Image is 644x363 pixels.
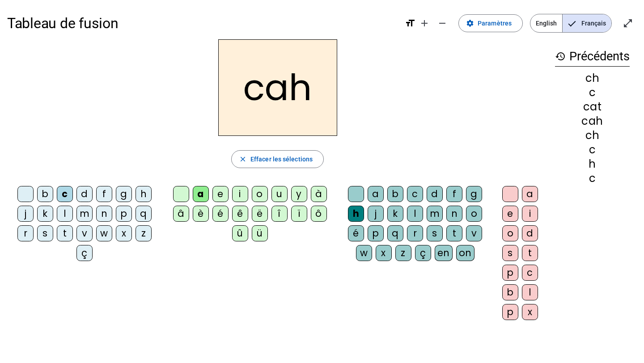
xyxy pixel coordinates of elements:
[252,206,268,222] div: ë
[376,245,392,261] div: x
[522,245,538,261] div: t
[555,101,630,112] div: cat
[458,14,523,32] button: Paramètres
[311,206,327,222] div: ô
[522,304,538,320] div: x
[466,19,474,27] mat-icon: settings
[116,186,132,202] div: g
[387,206,403,222] div: k
[76,245,93,261] div: ç
[348,206,364,222] div: h
[555,73,630,84] div: ch
[446,206,462,222] div: n
[57,206,73,222] div: l
[407,225,423,241] div: r
[387,186,403,202] div: b
[7,9,398,38] h1: Tableau de fusion
[116,225,132,241] div: x
[407,186,423,202] div: c
[368,186,384,202] div: a
[96,225,112,241] div: w
[522,225,538,241] div: d
[136,186,152,202] div: h
[522,265,538,281] div: c
[291,206,307,222] div: ï
[356,245,372,261] div: w
[232,225,248,241] div: û
[530,14,612,33] mat-button-toggle-group: Language selection
[522,284,538,300] div: l
[231,150,324,168] button: Effacer les sélections
[405,18,415,29] mat-icon: format_size
[395,245,411,261] div: z
[218,39,337,136] h2: cah
[116,206,132,222] div: p
[368,225,384,241] div: p
[555,46,630,67] h3: Précédents
[502,225,518,241] div: o
[555,144,630,155] div: c
[415,245,431,261] div: ç
[555,51,566,62] mat-icon: history
[502,265,518,281] div: p
[37,225,53,241] div: s
[239,155,247,163] mat-icon: close
[250,154,313,165] span: Effacer les sélections
[136,225,152,241] div: z
[555,130,630,141] div: ch
[437,18,448,29] mat-icon: remove
[502,304,518,320] div: p
[136,206,152,222] div: q
[466,225,482,241] div: v
[291,186,307,202] div: y
[433,14,451,32] button: Diminuer la taille de la police
[76,186,93,202] div: d
[427,206,443,222] div: m
[76,225,93,241] div: v
[193,206,209,222] div: è
[173,206,189,222] div: â
[502,206,518,222] div: e
[57,225,73,241] div: t
[407,206,423,222] div: l
[530,14,562,32] span: English
[96,186,112,202] div: f
[478,18,512,29] span: Paramètres
[522,186,538,202] div: a
[37,206,53,222] div: k
[623,18,633,29] mat-icon: open_in_full
[212,206,229,222] div: é
[446,186,462,202] div: f
[466,206,482,222] div: o
[466,186,482,202] div: g
[555,173,630,184] div: c
[502,284,518,300] div: b
[252,225,268,241] div: ü
[619,14,637,32] button: Entrer en plein écran
[232,206,248,222] div: ê
[57,186,73,202] div: c
[368,206,384,222] div: j
[17,225,34,241] div: r
[76,206,93,222] div: m
[311,186,327,202] div: à
[427,186,443,202] div: d
[456,245,475,261] div: on
[96,206,112,222] div: n
[555,87,630,98] div: c
[555,116,630,127] div: cah
[387,225,403,241] div: q
[435,245,453,261] div: en
[232,186,248,202] div: i
[37,186,53,202] div: b
[502,245,518,261] div: s
[555,159,630,169] div: h
[563,14,611,32] span: Français
[348,225,364,241] div: é
[17,206,34,222] div: j
[427,225,443,241] div: s
[419,18,430,29] mat-icon: add
[271,186,288,202] div: u
[212,186,229,202] div: e
[446,225,462,241] div: t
